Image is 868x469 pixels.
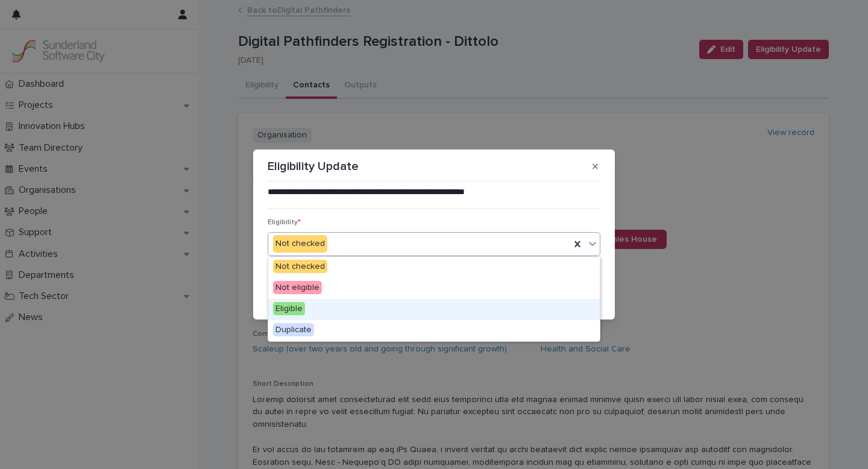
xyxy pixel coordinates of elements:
div: Duplicate [268,320,600,341]
div: Not checked [273,235,327,253]
span: Eligible [273,302,305,315]
span: Not checked [273,260,327,273]
span: Not eligible [273,281,322,294]
p: Eligibility Update [268,159,359,174]
div: Eligible [268,299,600,320]
div: Not eligible [268,278,600,299]
span: Eligibility [268,219,301,226]
div: Not checked [268,257,600,278]
span: Duplicate [273,323,314,336]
